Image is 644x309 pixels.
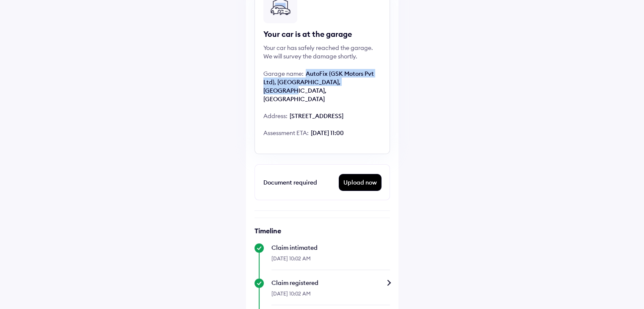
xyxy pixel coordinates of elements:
[271,252,390,270] div: [DATE] 10:02 AM
[263,29,381,39] div: Your car is at the garage
[311,129,344,137] span: [DATE] 11:00
[263,70,304,77] span: Garage name:
[263,177,339,188] div: Document required
[263,44,381,61] div: Your car has safely reached the garage. We will survey the damage shortly.
[271,243,390,252] div: Claim intimated
[271,279,390,287] div: Claim registered
[339,174,381,190] div: Upload now
[263,70,374,103] span: AutoFix (GSK Motors Pvt Ltd), [GEOGRAPHIC_DATA], [GEOGRAPHIC_DATA], [GEOGRAPHIC_DATA]
[263,129,309,137] span: Assessment ETA:
[290,112,343,120] span: [STREET_ADDRESS]
[263,112,287,120] span: Address:
[271,287,390,305] div: [DATE] 10:02 AM
[254,226,390,235] h6: Timeline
